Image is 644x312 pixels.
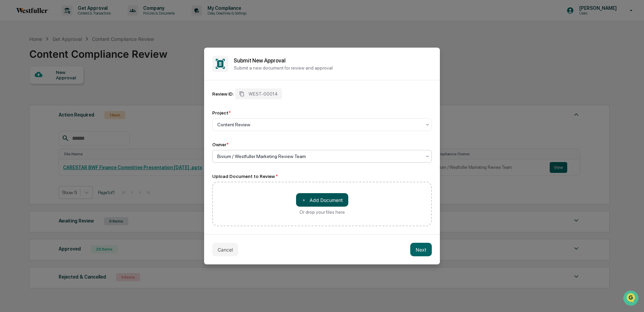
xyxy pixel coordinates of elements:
[212,110,231,115] div: Project
[7,52,19,64] img: 1746055101610-c473b297-6a78-478c-a979-82029cc54cd1
[23,52,110,58] div: Start new chat
[212,243,238,256] button: Cancel
[13,98,42,105] span: Data Lookup
[7,99,12,104] div: 🔎
[4,95,45,107] a: 🔎Data Lookup
[46,82,86,95] a: 🗄️Attestations
[4,82,46,95] a: 🖐️Preclearance
[13,85,43,92] span: Preclearance
[410,243,432,256] button: Next
[622,290,641,308] iframe: Open customer support
[47,114,82,120] a: Powered byPylon
[234,65,432,71] p: Submit a new document for review and approval
[301,197,306,203] span: ＋
[49,86,54,91] div: 🗄️
[23,58,85,64] div: We're available if you need us!
[249,91,278,97] span: WEST-00014
[234,57,432,64] h2: Submit New Approval
[212,142,229,147] div: Owner
[7,86,12,91] div: 🖐️
[56,85,84,92] span: Attestations
[212,91,234,97] div: Review ID:
[296,193,348,207] button: Or drop your files here
[212,174,432,179] div: Upload Document to Review
[299,209,345,215] div: Or drop your files here
[115,54,123,62] button: Start new chat
[7,14,123,25] p: How can we help?
[67,114,82,120] span: Pylon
